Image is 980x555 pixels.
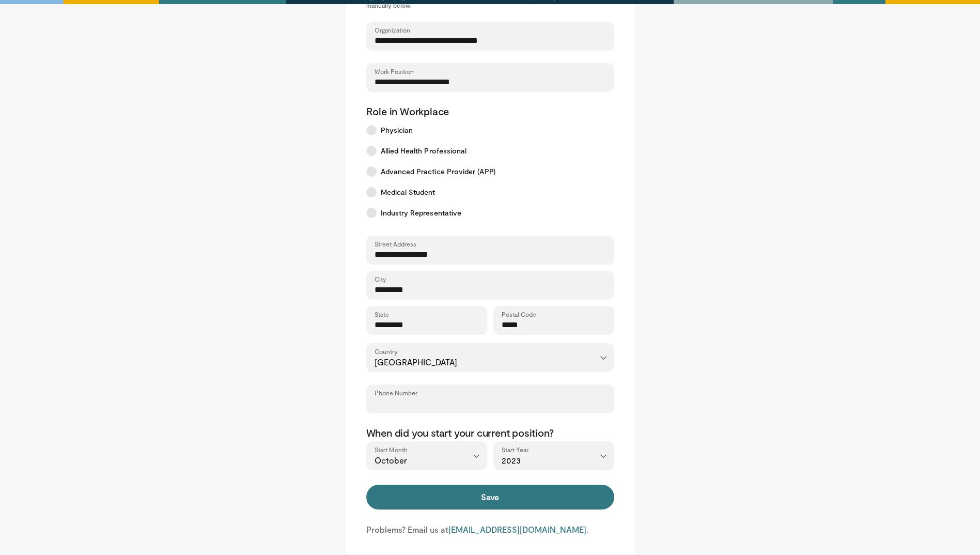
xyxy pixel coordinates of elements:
[381,146,467,156] span: Allied Health Professional
[375,275,386,283] label: City
[381,166,495,177] span: Advanced Practice Provider (APP)
[375,240,416,248] label: Street Address
[448,525,586,534] a: [EMAIL_ADDRESS][DOMAIN_NAME]
[375,67,414,75] label: Work Position
[366,524,614,535] p: Problems? Email us at .
[366,485,614,510] button: Save
[375,389,417,397] label: Phone Number
[502,310,536,318] label: Postal Code
[381,187,435,197] span: Medical Student
[381,208,462,218] span: Industry Representative
[375,310,389,318] label: State
[375,26,410,34] label: Organization
[381,125,413,135] span: Physician
[366,426,614,439] p: When did you start your current position?
[366,104,614,118] p: Role in Workplace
